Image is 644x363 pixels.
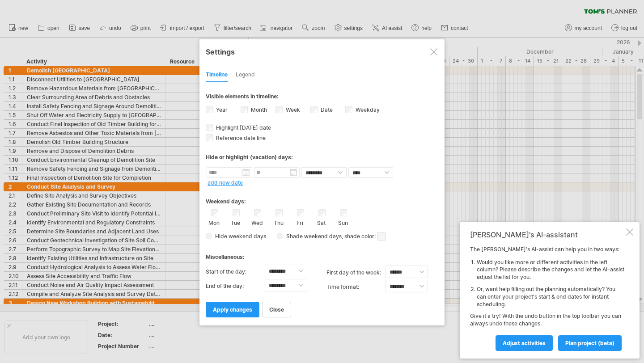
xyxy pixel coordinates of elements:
a: add new date [208,179,243,186]
label: Start of the day: [206,265,265,279]
span: close [269,306,284,313]
span: Highlight [DATE] date [214,124,271,131]
div: Timeline [206,68,228,82]
label: Weekday [354,106,380,113]
label: Thu [273,218,284,226]
label: End of the day: [206,279,265,293]
li: Would you like more or different activities in the left column? Please describe the changes and l... [477,259,624,281]
span: apply changes [213,306,252,313]
div: The [PERSON_NAME]'s AI-assist can help you in two ways: Give it a try! With the undo button in th... [470,246,624,350]
label: Fri [294,218,305,226]
a: Adjust activities [496,335,553,351]
a: apply changes [206,302,259,317]
label: Tue [230,218,241,226]
span: Shade weekend days [283,233,342,240]
div: Hide or highlight (vacation) days: [206,154,438,160]
div: Weekend days: [206,190,438,207]
span: Adjust activities [503,340,546,346]
span: Reference date line [214,135,266,141]
div: Legend [236,68,255,82]
div: [PERSON_NAME]'s AI-assistant [470,230,624,239]
div: Miscellaneous: [206,245,438,262]
li: Or, want help filling out the planning automatically? You can enter your project's start & end da... [477,286,624,308]
span: , shade color: [342,231,386,242]
label: Time format: [326,280,386,294]
label: Date [319,106,333,113]
label: Mon [208,218,220,226]
span: plan project (beta) [565,340,614,346]
a: close [262,302,291,317]
label: Month [249,106,267,113]
span: click here to change the shade color [377,232,386,241]
label: first day of the week: [326,266,386,280]
div: Visible elements in timeline: [206,93,438,102]
label: Sat [316,218,327,226]
span: Hide weekend days [212,233,266,240]
label: Wed [251,218,263,226]
label: Sun [337,218,348,226]
label: Week [284,106,300,113]
a: plan project (beta) [558,335,622,351]
label: Year [214,106,228,113]
div: Settings [206,43,438,59]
